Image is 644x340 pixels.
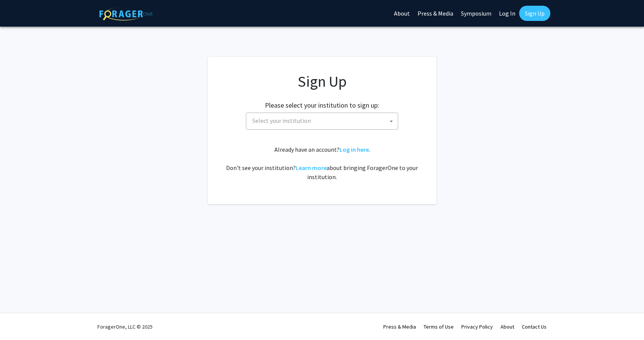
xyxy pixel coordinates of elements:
[519,6,550,21] a: Sign Up
[340,146,369,153] a: Log in here
[249,113,398,129] span: Select your institution
[97,313,153,340] div: ForagerOne, LLC © 2025
[265,101,379,110] h2: Please select your institution to sign up:
[501,323,514,330] a: About
[424,323,454,330] a: Terms of Use
[223,72,421,91] h1: Sign Up
[296,164,327,172] a: Learn more about bringing ForagerOne to your institution
[522,323,547,330] a: Contact Us
[252,117,311,124] span: Select your institution
[99,7,153,21] img: ForagerOne Logo
[246,113,398,130] span: Select your institution
[223,145,421,181] div: Already have an account? . Don't see your institution? about bringing ForagerOne to your institut...
[461,323,493,330] a: Privacy Policy
[383,323,416,330] a: Press & Media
